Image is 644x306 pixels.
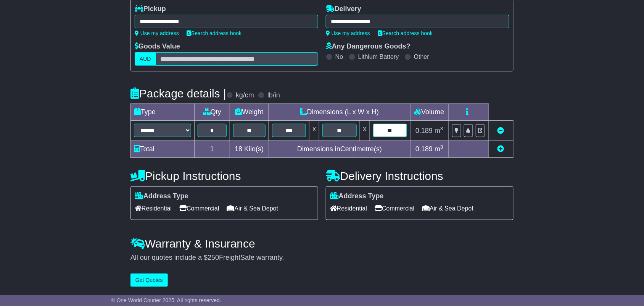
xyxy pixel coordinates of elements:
a: Use my address [326,30,370,36]
span: 0.189 [415,127,433,134]
label: Lithium Battery [358,53,399,60]
span: m [435,127,443,134]
label: Address Type [330,192,384,201]
button: Get Quotes [130,274,168,287]
a: Search address book [187,30,241,36]
td: x [309,121,319,141]
span: Residential [135,202,172,214]
span: Residential [330,202,367,214]
a: Search address book [378,30,433,36]
h4: Delivery Instructions [326,170,514,182]
td: Kilo(s) [230,141,269,157]
label: lb/in [267,91,280,100]
td: Dimensions in Centimetre(s) [269,141,411,157]
td: Volume [410,104,448,121]
a: Add new item [497,145,504,153]
label: Delivery [326,5,361,13]
span: Air & Sea Depot [422,202,474,214]
label: Pickup [135,5,166,13]
label: No [335,53,343,60]
label: Address Type [135,192,188,201]
span: © One World Courier 2025. All rights reserved. [111,297,221,303]
span: Air & Sea Depot [227,202,279,214]
td: x [360,121,370,141]
td: Qty [195,104,230,121]
h4: Package details | [130,87,226,100]
td: Type [131,104,195,121]
span: Commercial [375,202,414,214]
span: 0.189 [415,145,433,153]
td: Weight [230,104,269,121]
label: Other [414,53,429,60]
span: 18 [235,145,242,153]
td: Total [131,141,195,157]
sup: 3 [440,126,443,131]
label: kg/cm [236,91,254,100]
label: Goods Value [135,42,180,51]
span: 250 [208,254,219,261]
div: All our quotes include a $ FreightSafe warranty. [130,254,514,262]
h4: Pickup Instructions [130,170,318,182]
label: Any Dangerous Goods? [326,42,411,51]
sup: 3 [440,144,443,150]
h4: Warranty & Insurance [130,237,514,250]
td: Dimensions (L x W x H) [269,104,411,121]
span: m [435,145,443,153]
label: AUD [135,52,156,66]
a: Use my address [135,30,179,36]
span: Commercial [179,202,219,214]
a: Remove this item [497,127,504,134]
td: 1 [195,141,230,157]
